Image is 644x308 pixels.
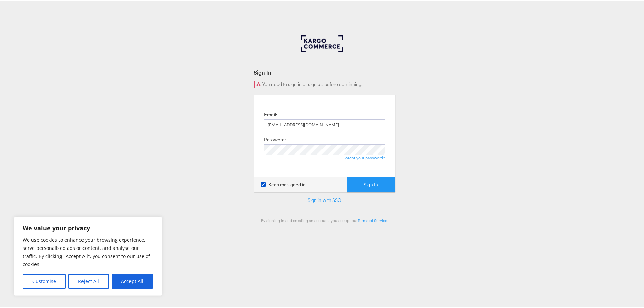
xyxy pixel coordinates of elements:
[308,196,341,202] a: Sign in with SSO
[254,67,396,75] div: Sign In
[264,110,277,117] label: Email:
[358,217,387,222] a: Terms of Service
[261,180,306,187] label: Keep me signed in
[347,176,395,191] button: Sign In
[23,222,153,231] p: We value your privacy
[14,215,162,294] div: We value your privacy
[112,273,153,287] button: Accept All
[264,135,286,142] label: Password:
[23,273,66,287] button: Customise
[254,217,396,222] div: By signing in and creating an account, you accept our .
[264,118,385,129] input: Email
[68,273,109,287] button: Reject All
[343,154,385,159] a: Forgot your password?
[254,80,396,87] div: You need to sign in or sign up before continuing.
[23,235,153,267] p: We use cookies to enhance your browsing experience, serve personalised ads or content, and analys...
